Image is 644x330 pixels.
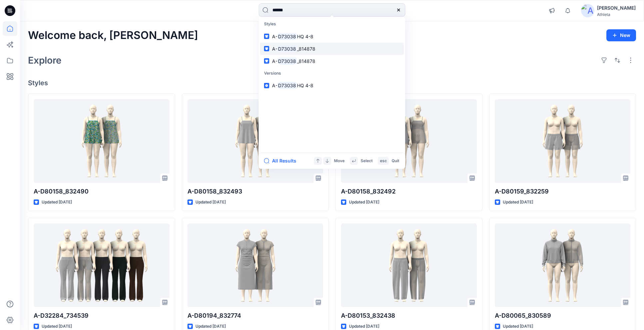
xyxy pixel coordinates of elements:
p: Move [334,158,345,165]
h2: Welcome back, [PERSON_NAME] [28,29,198,42]
h2: Explore [28,55,62,66]
mark: D73038 [277,45,297,53]
a: A-D32284_734539 [34,223,169,307]
p: Updated [DATE] [195,323,226,330]
span: HQ 4-8 [297,83,313,88]
span: _814878 [297,46,315,52]
button: All Results [264,157,301,165]
a: A-D73038_814878 [260,43,404,55]
p: Versions [260,67,404,80]
div: Athleta [597,12,636,17]
a: A-D73038_814878 [260,55,404,67]
span: _814878 [297,58,315,64]
a: A-D80159_832259 [495,99,631,183]
h4: Styles [28,79,636,87]
p: A-D32284_734539 [34,311,169,320]
a: A-D73038HQ 4-8 [260,79,404,92]
a: A-D80158_832493 [187,99,323,183]
p: Updated [DATE] [503,199,533,206]
p: Updated [DATE] [195,199,226,206]
p: esc [380,158,387,165]
button: New [606,29,636,41]
p: Updated [DATE] [42,323,72,330]
p: A-D80153_832438 [341,311,477,320]
div: [PERSON_NAME] [597,4,636,12]
p: A-D80159_832259 [495,187,631,196]
p: Select [361,158,373,165]
mark: D73038 [277,33,297,40]
a: A-D80194_832774 [187,223,323,307]
span: HQ 4-8 [297,34,313,39]
span: A- [272,34,277,39]
mark: D73038 [277,57,297,65]
p: A-D80158_832493 [187,187,323,196]
a: A-D80153_832438 [341,223,477,307]
span: A- [272,46,277,52]
p: Styles [260,18,404,30]
mark: D73038 [277,82,297,89]
p: Updated [DATE] [503,323,533,330]
p: Updated [DATE] [349,323,379,330]
p: Quit [392,158,399,165]
p: A-D80194_832774 [187,311,323,320]
a: A-D80158_832492 [341,99,477,183]
p: A-D80065_830589 [495,311,631,320]
p: Updated [DATE] [42,199,72,206]
p: A-D80158_832492 [341,187,477,196]
img: avatar [581,4,594,17]
p: A-D80158_832490 [34,187,169,196]
span: A- [272,58,277,64]
a: A-D80158_832490 [34,99,169,183]
span: A- [272,83,277,88]
a: A-D80065_830589 [495,223,631,307]
p: Updated [DATE] [349,199,379,206]
a: A-D73038HQ 4-8 [260,30,404,43]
